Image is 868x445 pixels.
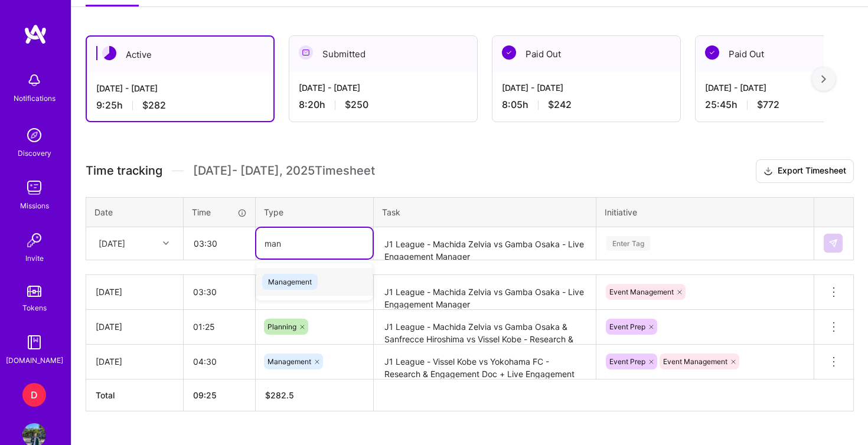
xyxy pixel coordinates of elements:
[22,123,46,147] img: discovery
[821,75,826,83] img: right
[184,276,255,307] input: HH:MM
[192,206,247,218] div: Time
[22,331,46,354] img: guide book
[27,286,41,297] img: tokens
[375,346,595,378] textarea: J1 League - Vissel Kobe vs Yokohama FC - Research & Engagement Doc + Live Engagement Manager
[96,82,264,94] div: [DATE] - [DATE]
[22,68,46,92] img: bell
[502,99,671,111] div: 8:05 h
[609,357,645,366] span: Event Prep
[163,240,169,246] i: icon Chevron
[86,163,162,178] span: Time tracking
[502,45,516,60] img: Paid Out
[96,355,174,368] div: [DATE]
[6,354,63,367] div: [DOMAIN_NAME]
[18,147,51,159] div: Discovery
[756,159,854,183] button: Export Timesheet
[267,357,311,366] span: Management
[548,99,572,111] span: $242
[86,197,184,227] th: Date
[193,163,375,178] span: [DATE] - [DATE] , 2025 Timesheet
[256,197,374,227] th: Type
[184,228,254,259] input: HH:MM
[86,379,184,411] th: Total
[265,390,294,400] span: $ 282.5
[375,276,595,309] textarea: J1 League - Machida Zelvia vs Gamba Osaka - Live Engagement Manager
[763,165,773,178] i: icon Download
[828,238,838,248] img: Submit
[142,99,166,112] span: $282
[184,311,255,342] input: HH:MM
[502,81,671,94] div: [DATE] - [DATE]
[19,383,49,407] a: D
[299,81,468,94] div: [DATE] - [DATE]
[184,379,256,411] th: 09:25
[605,206,805,218] div: Initiative
[757,99,779,111] span: $772
[289,36,477,72] div: Submitted
[184,346,255,377] input: HH:MM
[492,36,680,72] div: Paid Out
[22,383,46,407] div: D
[22,176,46,199] img: teamwork
[20,199,49,212] div: Missions
[609,322,645,331] span: Event Prep
[609,287,674,296] span: Event Management
[14,92,56,104] div: Notifications
[96,286,174,298] div: [DATE]
[22,302,47,314] div: Tokens
[96,320,174,333] div: [DATE]
[96,99,264,112] div: 9:25 h
[299,45,313,60] img: Submitted
[102,46,116,60] img: Active
[374,197,596,227] th: Task
[663,357,727,366] span: Event Management
[267,322,296,331] span: Planning
[99,237,125,250] div: [DATE]
[299,99,468,111] div: 8:20 h
[262,274,318,290] span: Management
[345,99,368,111] span: $250
[22,228,46,252] img: Invite
[375,311,595,343] textarea: J1 League - Machida Zelvia vs Gamba Osaka & Sanfrecce Hiroshima vs Vissel Kobe - Research & Engag...
[25,252,44,264] div: Invite
[606,234,650,253] div: Enter Tag
[24,24,47,45] img: logo
[87,37,273,73] div: Active
[705,45,719,60] img: Paid Out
